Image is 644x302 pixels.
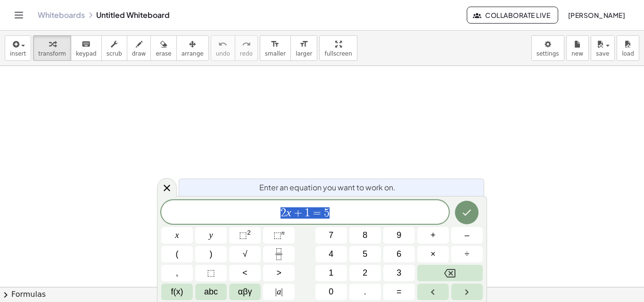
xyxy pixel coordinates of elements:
[383,246,415,262] button: 6
[364,286,366,298] span: .
[622,50,634,57] span: load
[281,287,283,296] span: |
[195,284,227,300] button: Alphabet
[127,35,151,61] button: draw
[464,229,469,242] span: –
[417,246,449,262] button: Times
[281,207,286,219] span: 2
[315,284,347,300] button: 0
[82,39,91,50] i: keyboard
[263,265,295,281] button: Greater than
[417,227,449,244] button: Plus
[263,227,295,244] button: Superscript
[455,201,479,224] button: Done
[176,248,179,261] span: (
[290,35,317,61] button: format_sizelarger
[161,246,193,262] button: (
[229,265,261,281] button: Less than
[265,50,286,57] span: smaller
[33,35,71,61] button: transform
[271,39,280,50] i: format_size
[259,182,396,193] span: Enter an equation you want to work on.
[229,227,261,244] button: Squared
[107,50,122,57] span: scrub
[310,207,324,219] span: =
[229,284,261,300] button: Greek alphabet
[596,50,609,57] span: save
[430,229,436,242] span: +
[315,265,347,281] button: 1
[171,286,183,298] span: f(x)
[242,267,248,279] span: <
[218,39,227,50] i: undo
[71,35,102,61] button: keyboardkeypad
[204,286,218,298] span: abc
[296,50,312,57] span: larger
[319,35,357,61] button: fullscreen
[396,267,401,279] span: 3
[238,286,252,298] span: αβγ
[537,50,559,57] span: settings
[275,286,283,298] span: a
[329,229,333,242] span: 7
[315,227,347,244] button: 7
[591,35,615,61] button: save
[5,35,31,61] button: insert
[315,246,347,262] button: 4
[305,207,310,219] span: 1
[175,229,179,242] span: x
[417,284,449,300] button: Left arrow
[568,11,625,19] span: [PERSON_NAME]
[156,50,171,57] span: erase
[209,229,213,242] span: y
[243,248,248,261] span: √
[363,248,367,261] span: 5
[132,50,146,57] span: draw
[531,35,564,61] button: settings
[10,50,26,57] span: insert
[195,246,227,262] button: )
[467,7,558,24] button: Collaborate Live
[383,227,415,244] button: 9
[161,265,193,281] button: ,
[263,246,295,262] button: Fraction
[195,265,227,281] button: Placeholder
[216,50,230,57] span: undo
[76,50,97,57] span: keypad
[396,229,401,242] span: 9
[182,50,204,57] span: arrange
[260,35,291,61] button: format_sizesmaller
[38,10,85,20] a: Whiteboards
[465,248,470,261] span: ÷
[211,35,235,61] button: undoundo
[324,207,330,219] span: 5
[150,35,176,61] button: erase
[475,11,550,19] span: Collaborate Live
[273,230,281,240] span: ⬚
[263,284,295,300] button: Absolute value
[299,39,308,50] i: format_size
[235,35,258,61] button: redoredo
[275,287,277,296] span: |
[195,227,227,244] button: y
[349,265,381,281] button: 2
[242,39,251,50] i: redo
[451,227,483,244] button: Minus
[396,286,402,298] span: =
[329,248,333,261] span: 4
[207,267,215,279] span: ⬚
[383,284,415,300] button: Equals
[161,227,193,244] button: x
[161,284,193,300] button: Functions
[349,246,381,262] button: 5
[560,7,633,24] button: [PERSON_NAME]
[349,227,381,244] button: 8
[101,35,127,61] button: scrub
[291,207,305,219] span: +
[247,229,251,236] sup: 2
[349,284,381,300] button: .
[38,50,66,57] span: transform
[229,246,261,262] button: Square root
[451,284,483,300] button: Right arrow
[417,265,483,281] button: Backspace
